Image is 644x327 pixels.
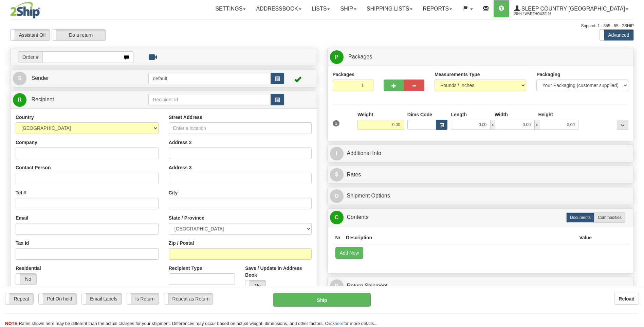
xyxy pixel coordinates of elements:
[330,50,631,64] a: P Packages
[127,293,159,304] label: Is Return
[330,147,344,160] span: I
[490,120,495,130] span: x
[10,2,40,19] img: logo2044.jpg
[245,265,311,278] label: Save / Update in Address Book
[13,93,133,107] a: R Recipient
[16,139,37,146] label: Company
[600,30,633,40] label: Advanced
[169,265,202,272] label: Recipient Type
[330,211,344,224] span: C
[82,293,122,304] label: Email Labels
[10,23,634,29] div: Support: 1 - 855 - 55 - 2SHIP
[333,231,344,244] th: Nr
[39,293,76,304] label: Put On hold
[614,293,639,305] button: Reload
[343,231,576,244] th: Description
[16,265,41,272] label: Residential
[451,111,467,118] label: Length
[617,120,628,130] div: ...
[330,147,631,160] a: IAdditional Info
[16,189,26,196] label: Tel #
[628,129,643,198] iframe: chat widget
[330,279,631,293] a: RReturn Shipment
[330,50,344,64] span: P
[251,0,307,17] a: Addressbook
[245,280,266,291] label: No
[330,168,344,182] span: $
[619,296,634,302] b: Reload
[335,321,344,326] a: here
[307,0,335,17] a: Lists
[348,54,372,59] span: Packages
[169,122,312,134] input: Enter a location
[576,231,594,244] th: Value
[13,93,26,107] span: R
[435,71,480,78] label: Measurements Type
[536,71,560,78] label: Packaging
[5,321,19,326] span: NOTE:
[330,189,344,203] span: O
[333,120,340,126] span: 1
[5,293,33,304] label: Repeat
[330,189,631,203] a: OShipment Options
[169,114,202,121] label: Street Address
[362,0,418,17] a: Shipping lists
[534,120,539,130] span: x
[16,164,51,171] label: Contact Person
[566,212,594,223] label: Documents
[520,6,625,12] span: Sleep Country [GEOGRAPHIC_DATA]
[509,0,633,17] a: Sleep Country [GEOGRAPHIC_DATA] 2044 / Warehouse 98
[18,51,42,63] span: Order #
[169,214,204,221] label: State / Province
[13,71,148,85] a: S Sender
[210,0,251,17] a: Settings
[407,111,432,118] label: Dims Code
[52,30,106,40] label: Do a return
[330,279,344,293] span: R
[31,75,49,81] span: Sender
[169,139,192,146] label: Address 2
[16,114,34,121] label: Country
[11,30,50,40] label: Assistant Off
[495,111,508,118] label: Width
[148,73,271,84] input: Sender Id
[31,97,54,102] span: Recipient
[335,247,364,259] button: Add New
[169,189,178,196] label: City
[16,274,36,285] label: No
[273,293,370,307] button: Ship
[538,111,553,118] label: Height
[13,72,26,85] span: S
[357,111,373,118] label: Weight
[594,212,625,223] label: Commodities
[169,240,194,246] label: Zip / Postal
[335,0,361,17] a: Ship
[16,240,29,246] label: Tax Id
[514,11,565,17] span: 2044 / Warehouse 98
[164,293,213,304] label: Repeat as Return
[169,164,192,171] label: Address 3
[16,214,28,221] label: Email
[333,71,355,78] label: Packages
[418,0,457,17] a: Reports
[330,210,631,224] a: CContents
[148,94,271,105] input: Recipient Id
[330,168,631,182] a: $Rates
